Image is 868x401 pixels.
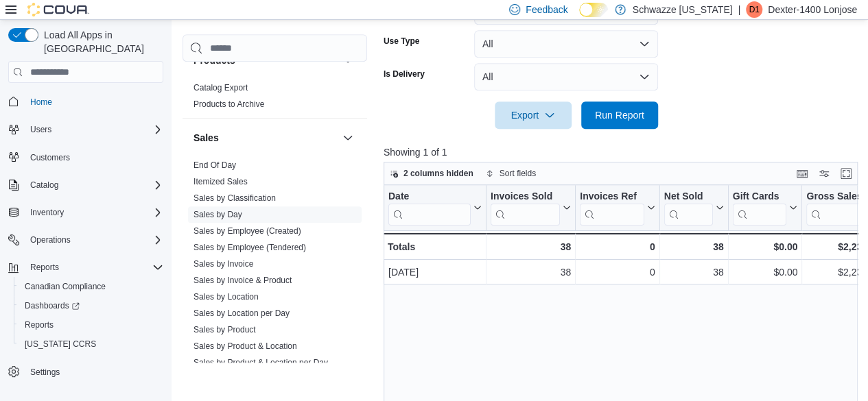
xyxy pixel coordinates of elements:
[579,3,608,17] input: Dark Mode
[580,191,655,226] button: Invoices Ref
[30,234,71,245] span: Operations
[25,94,58,110] a: Home
[491,191,560,204] div: Invoices Sold
[794,165,810,182] button: Keyboard shortcuts
[183,157,367,393] div: Sales
[193,275,292,286] span: Sales by Invoice & Product
[25,177,64,193] button: Catalog
[193,324,256,335] span: Sales by Product
[732,191,797,226] button: Gift Cards
[193,82,248,93] span: Catalog Export
[503,101,563,129] span: Export
[193,83,248,93] a: Catalog Export
[388,191,482,226] button: Date
[25,93,163,110] span: Home
[193,291,259,302] span: Sales by Location
[580,239,655,255] div: 0
[491,239,571,255] div: 38
[25,339,96,350] span: [US_STATE] CCRS
[633,1,733,18] p: Schwazze [US_STATE]
[664,191,712,226] div: Net Sold
[14,315,169,335] button: Reports
[193,99,264,109] a: Products to Archive
[733,264,798,280] div: $0.00
[25,232,163,248] span: Operations
[500,168,536,179] span: Sort fields
[193,193,276,204] span: Sales by Classification
[838,165,854,182] button: Enter fullscreen
[25,259,64,276] button: Reports
[384,145,863,159] p: Showing 1 of 1
[664,239,723,255] div: 38
[193,176,248,187] span: Itemized Sales
[193,357,328,368] span: Sales by Product & Location per Day
[816,165,832,182] button: Display options
[14,296,169,315] a: Dashboards
[30,97,52,108] span: Home
[581,101,658,129] button: Run Report
[193,258,253,269] span: Sales by Invoice
[193,325,256,335] a: Sales by Product
[19,317,59,333] a: Reports
[30,207,64,218] span: Inventory
[526,3,567,16] span: Feedback
[193,160,236,170] a: End Of Day
[3,203,169,222] button: Inventory
[580,191,644,226] div: Invoices Ref
[3,91,169,111] button: Home
[25,204,163,221] span: Inventory
[193,259,253,269] a: Sales by Invoice
[768,1,857,18] p: Dexter-1400 Lonjose
[30,180,58,191] span: Catalog
[19,278,163,295] span: Canadian Compliance
[25,319,54,330] span: Reports
[340,130,356,146] button: Sales
[25,259,163,276] span: Reports
[193,131,337,145] button: Sales
[25,281,106,292] span: Canadian Compliance
[193,226,301,236] span: Sales by Employee (Created)
[388,191,471,204] div: Date
[30,124,51,135] span: Users
[193,358,328,367] a: Sales by Product & Location per Day
[25,364,65,380] a: Settings
[664,191,723,226] button: Net Sold
[25,149,75,166] a: Customers
[495,101,572,129] button: Export
[3,175,169,195] button: Catalog
[25,363,163,380] span: Settings
[579,17,580,18] span: Dark Mode
[19,317,163,333] span: Reports
[491,264,571,280] div: 38
[384,36,419,47] label: Use Type
[25,177,163,193] span: Catalog
[193,99,264,110] span: Products to Archive
[732,239,797,255] div: $0.00
[193,308,290,318] a: Sales by Location per Day
[183,80,367,118] div: Products
[14,277,169,296] button: Canadian Compliance
[388,264,482,280] div: [DATE]
[580,191,644,204] div: Invoices Ref
[746,1,762,18] div: Dexter-1400 Lonjose
[25,149,163,166] span: Customers
[664,191,712,204] div: Net Sold
[732,191,786,226] div: Gift Card Sales
[193,341,297,352] span: Sales by Product & Location
[30,367,60,378] span: Settings
[193,292,259,302] a: Sales by Location
[25,232,76,248] button: Operations
[193,276,292,285] a: Sales by Invoice & Product
[193,308,290,319] span: Sales by Location per Day
[480,165,541,182] button: Sort fields
[193,226,301,236] a: Sales by Employee (Created)
[384,165,479,182] button: 2 columns hidden
[491,191,571,226] button: Invoices Sold
[595,108,644,122] span: Run Report
[19,278,111,295] a: Canadian Compliance
[19,336,163,352] span: Washington CCRS
[25,204,69,221] button: Inventory
[388,191,471,226] div: Date
[25,121,163,138] span: Users
[3,120,169,139] button: Users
